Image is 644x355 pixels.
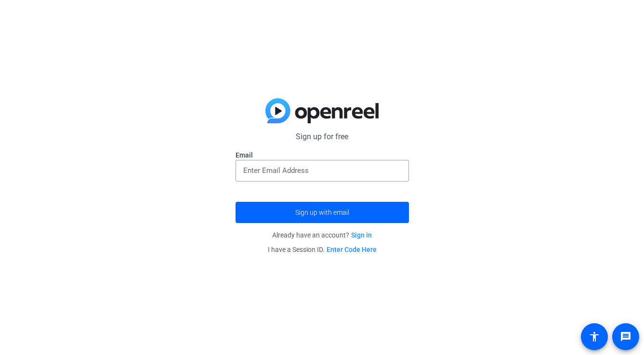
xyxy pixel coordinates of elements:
p: Sign up for free [236,131,409,143]
span: I have a Session ID. [268,246,377,253]
mat-icon: accessibility [589,331,600,342]
input: Enter Email Address [243,165,401,176]
img: blue-gradient.svg [265,98,379,123]
button: Sign up with email [236,202,409,223]
label: Email [236,150,409,160]
a: Sign in [351,231,372,239]
a: Enter Code Here [327,246,377,253]
mat-icon: message [620,331,631,342]
span: Already have an account? [272,231,372,239]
